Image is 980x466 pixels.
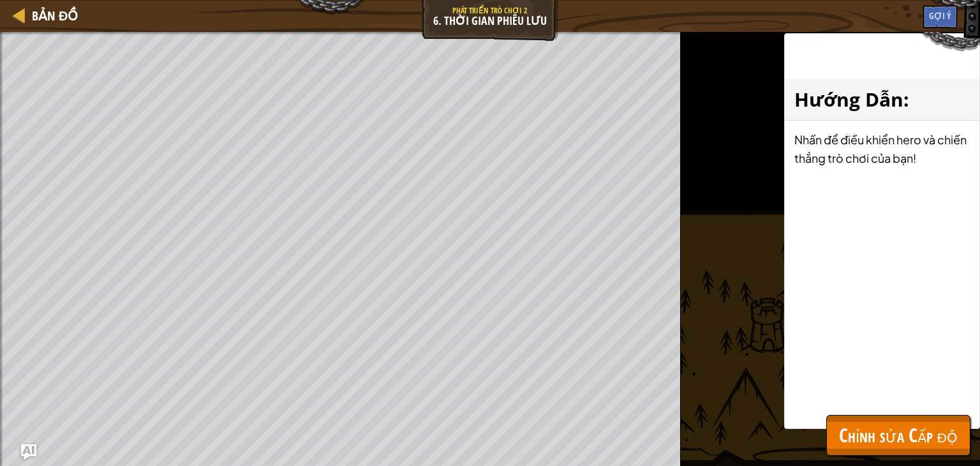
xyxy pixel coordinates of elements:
[21,444,36,460] button: Ask AI
[826,415,970,456] button: Chỉnh sửa Cấp độ
[32,7,78,24] span: Bản đồ
[26,7,78,24] a: Bản đồ
[794,130,970,167] p: Nhấn để điều khiển hero và chiến thắng trò chơi của bạn!
[794,85,970,114] h3: :
[839,422,958,448] span: Chỉnh sửa Cấp độ
[794,86,903,112] span: Hướng Dẫn
[929,10,951,22] span: Gợi ý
